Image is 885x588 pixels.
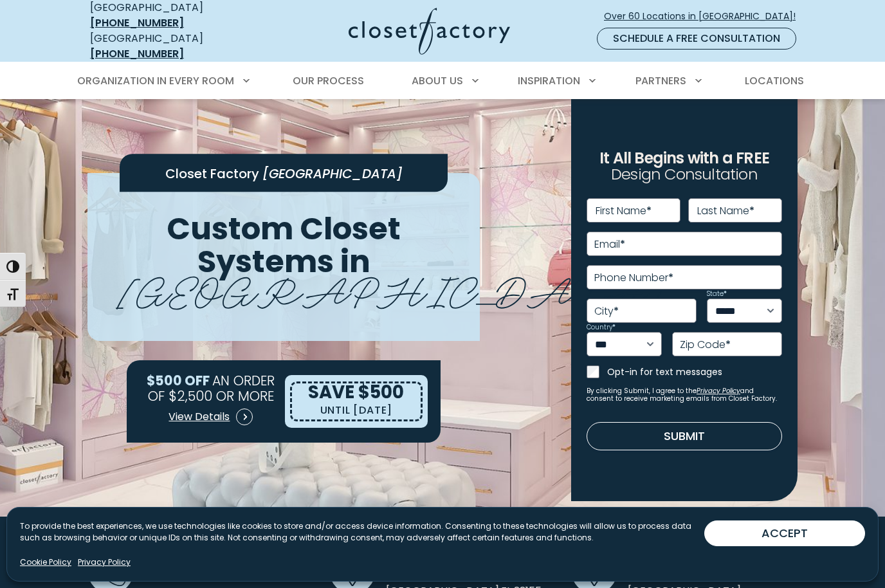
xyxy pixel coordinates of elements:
button: ACCEPT [704,520,865,546]
label: State [707,291,727,297]
span: Design Consultation [611,164,758,185]
label: Email [594,239,625,250]
span: Over 60 Locations in [GEOGRAPHIC_DATA]! [604,10,806,23]
a: Schedule a Free Consultation [597,28,796,50]
a: Cookie Policy [20,556,71,568]
label: Opt-in for text messages [607,365,782,378]
span: Closet Factory [165,165,259,183]
label: Country [587,324,616,331]
a: [PHONE_NUMBER] [90,46,184,61]
label: Zip Code [680,340,731,350]
small: By clicking Submit, I agree to the and consent to receive marketing emails from Closet Factory. [587,387,782,403]
span: SAVE $500 [308,380,404,405]
label: City [594,306,619,317]
span: Our Process [293,73,364,88]
span: [GEOGRAPHIC_DATA] [262,165,403,183]
a: Over 60 Locations in [GEOGRAPHIC_DATA]! [603,5,807,28]
label: Phone Number [594,273,673,283]
label: Last Name [697,206,754,216]
img: Closet Factory Logo [349,8,510,55]
span: About Us [412,73,463,88]
span: It All Begins with a FREE [599,147,769,169]
div: [GEOGRAPHIC_DATA] [90,31,248,62]
span: [GEOGRAPHIC_DATA] [117,259,667,317]
span: Partners [635,73,686,88]
a: [PHONE_NUMBER] [90,15,184,30]
button: Submit [587,422,782,450]
span: Organization in Every Room [77,73,234,88]
label: First Name [596,206,652,216]
span: Locations [745,73,804,88]
span: View Details [169,409,230,425]
a: Privacy Policy [697,386,740,396]
p: To provide the best experiences, we use technologies like cookies to store and/or access device i... [20,520,704,544]
span: $500 OFF [147,371,210,390]
a: Privacy Policy [78,556,131,568]
a: View Details [168,404,253,430]
span: AN ORDER OF $2,500 OR MORE [148,371,275,405]
span: Inspiration [518,73,580,88]
nav: Primary Menu [68,63,817,99]
span: Custom Closet Systems in [167,207,401,283]
p: UNTIL [DATE] [320,401,393,419]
